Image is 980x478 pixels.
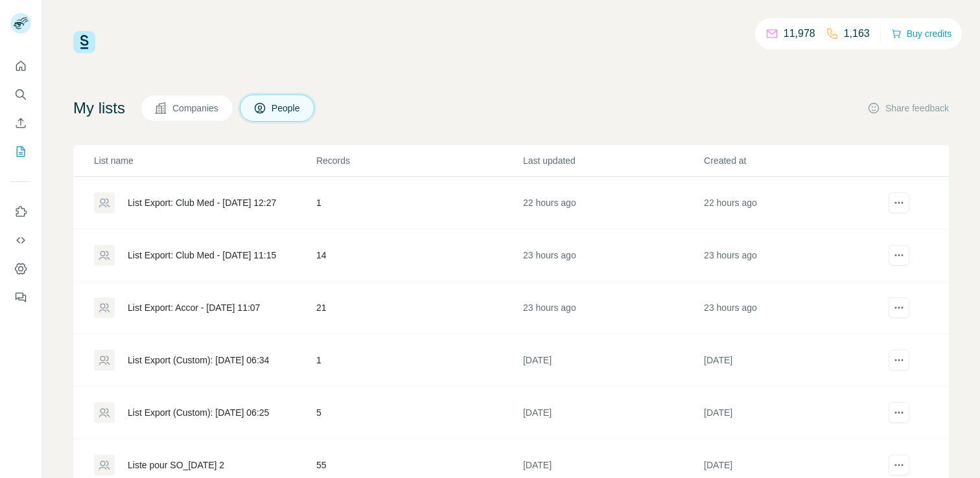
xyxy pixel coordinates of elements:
td: 23 hours ago [522,282,703,334]
td: [DATE] [522,334,703,387]
button: Enrich CSV [10,111,31,135]
button: Use Surfe API [10,229,31,252]
button: Share feedback [867,102,949,115]
div: List Export: Club Med - [DATE] 11:15 [128,249,276,262]
img: Surfe Logo [73,31,95,53]
span: Companies [172,102,220,115]
div: List Export (Custom): [DATE] 06:34 [128,354,269,367]
div: Liste pour SO_[DATE] 2 [128,459,224,472]
h4: My lists [73,98,125,119]
td: [DATE] [522,387,703,439]
button: Search [10,83,31,106]
button: actions [889,455,909,475]
td: 1 [316,334,522,387]
td: 23 hours ago [522,229,703,282]
td: 1 [316,177,522,229]
td: [DATE] [703,334,884,387]
div: List Export (Custom): [DATE] 06:25 [128,406,269,419]
div: List Export: Accor - [DATE] 11:07 [128,301,260,314]
button: Quick start [10,54,31,78]
td: 21 [316,282,522,334]
button: Use Surfe on LinkedIn [10,200,31,223]
button: My lists [10,140,31,163]
p: 1,163 [844,26,870,41]
button: actions [889,192,909,213]
button: actions [889,402,909,423]
td: 14 [316,229,522,282]
div: List Export: Club Med - [DATE] 12:27 [128,196,276,209]
td: [DATE] [703,387,884,439]
p: Records [316,154,522,167]
td: 23 hours ago [703,282,884,334]
p: List name [94,154,315,167]
p: 11,978 [784,26,815,41]
button: actions [889,245,909,266]
p: Last updated [523,154,703,167]
td: 22 hours ago [703,177,884,229]
td: 22 hours ago [522,177,703,229]
button: Dashboard [10,257,31,280]
button: actions [889,350,909,370]
button: Feedback [10,286,31,309]
button: Buy credits [891,25,951,43]
span: People [272,102,301,115]
td: 5 [316,387,522,439]
p: Created at [704,154,883,167]
td: 23 hours ago [703,229,884,282]
button: actions [889,297,909,318]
